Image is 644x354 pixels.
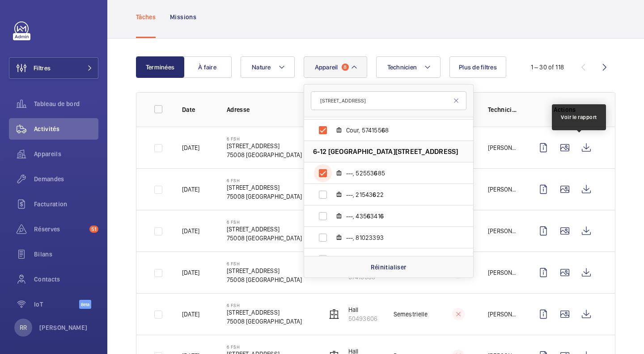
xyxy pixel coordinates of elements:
img: elevator.svg [329,309,339,320]
span: 6 [380,213,384,220]
span: Filtres [34,64,51,73]
button: À faire [183,56,232,78]
span: Nature [252,64,271,71]
span: 6 [373,191,376,198]
p: Réinitialiser [371,263,407,272]
p: 6 FSH [227,219,302,225]
span: 8 [342,64,349,71]
p: [STREET_ADDRESS] [227,225,302,234]
p: Date [182,105,212,114]
span: Facturation [34,200,98,209]
p: [PERSON_NAME] [488,143,518,152]
p: 75008 [GEOGRAPHIC_DATA] [227,275,302,284]
p: [PERSON_NAME] [488,226,518,235]
p: 6 FSH [227,136,302,141]
p: 6 FSH [227,261,302,266]
span: ---, 52553 85 [346,169,450,178]
p: Technicien [488,105,518,114]
button: Terminées [136,56,184,78]
p: [DATE] [182,185,199,194]
p: [PERSON_NAME] [488,185,518,194]
p: 75008 [GEOGRAPHIC_DATA] [227,150,302,159]
button: Nature [241,56,295,78]
span: ---, 21543 22 [346,190,450,199]
p: [PERSON_NAME] [488,310,518,319]
p: 6 FSH [227,178,302,183]
span: 6 [367,213,370,220]
span: Tableau de bord [34,99,98,108]
span: Contacts [34,275,98,284]
span: 6-12 [GEOGRAPHIC_DATA][STREET_ADDRESS] [313,147,458,156]
span: Réserves [34,225,86,234]
button: Technicien [376,56,441,78]
input: Chercher par appareil ou adresse [311,91,466,110]
span: ---, 90248051 [346,255,450,264]
p: RR [20,323,27,332]
span: 6 [374,170,377,177]
p: [PERSON_NAME] [39,323,88,332]
p: 75008 [GEOGRAPHIC_DATA] [227,234,302,243]
p: Adresse [227,105,312,114]
span: 51 [89,226,98,233]
p: 50493606 [348,314,377,323]
span: 6 [381,127,385,134]
p: Hall [348,305,377,314]
span: Demandes [34,175,98,183]
p: [PERSON_NAME] [488,268,518,277]
div: 1 – 30 of 118 [531,63,564,72]
p: [DATE] [182,268,199,277]
span: Technicien [387,64,417,71]
span: Activités [34,124,98,133]
span: Appareils [34,149,98,158]
p: 75008 [GEOGRAPHIC_DATA] [227,192,302,201]
span: Cour, 574155 8 [346,126,450,135]
p: [DATE] [182,310,199,319]
p: Missions [170,13,196,21]
span: Bilans [34,250,98,259]
p: 6 FSH [227,303,302,308]
p: [STREET_ADDRESS] [227,183,302,192]
p: Tâches [136,13,156,21]
p: 75008 [GEOGRAPHIC_DATA] [227,317,302,326]
button: Filtres [9,57,98,79]
p: [STREET_ADDRESS] [227,308,302,317]
p: Actions [533,105,597,114]
span: Beta [79,300,91,309]
p: [STREET_ADDRESS] [227,141,302,150]
p: Semestrielle [394,310,428,319]
button: Plus de filtres [449,56,506,78]
button: Appareil8 [304,56,367,78]
span: ---, 435 341 [346,212,450,221]
p: [STREET_ADDRESS] [227,266,302,275]
p: [DATE] [182,143,199,152]
span: ---, 81023393 [346,233,450,242]
span: IoT [34,300,79,309]
p: [DATE] [182,226,199,235]
p: 6 FSH [227,344,302,350]
div: Voir le rapport [561,113,597,121]
span: Appareil [315,64,338,71]
span: Plus de filtres [459,64,497,71]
